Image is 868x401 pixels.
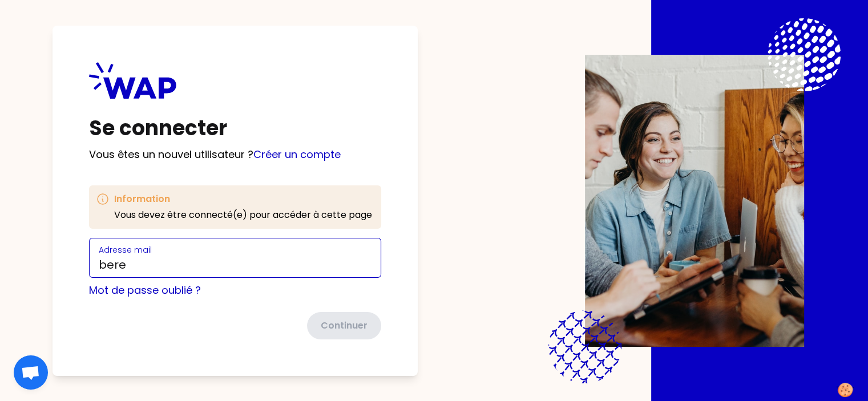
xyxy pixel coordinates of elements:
[114,208,372,222] p: Vous devez être connecté(e) pour accéder à cette page
[89,283,201,297] a: Mot de passe oublié ?
[14,355,48,390] div: Ouvrir le chat
[585,55,804,347] img: Description
[253,147,341,161] a: Créer un compte
[307,312,381,339] button: Continuer
[114,192,372,206] h3: Information
[89,117,381,140] h1: Se connecter
[89,147,381,163] p: Vous êtes un nouvel utilisateur ?
[99,244,152,256] label: Adresse mail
